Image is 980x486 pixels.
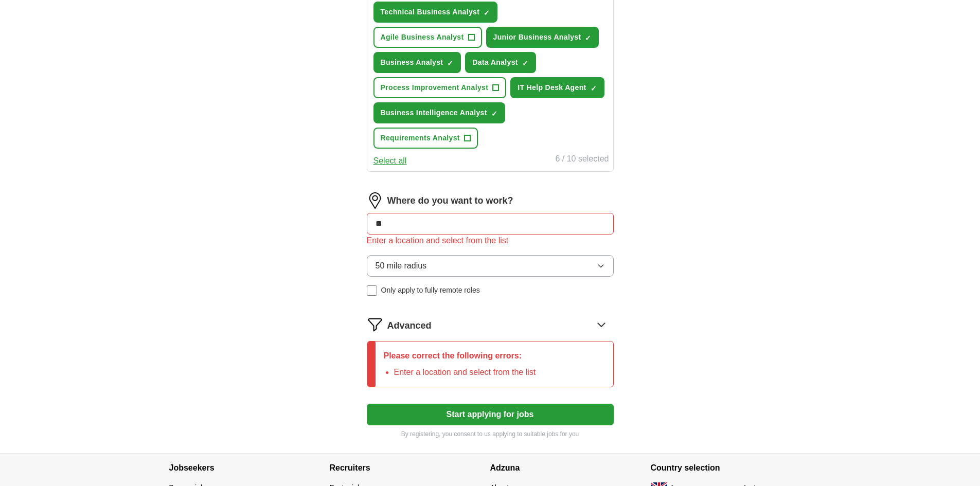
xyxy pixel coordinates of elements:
input: Only apply to fully remote roles [367,285,377,296]
button: Requirements Analyst [373,128,478,149]
span: Data Analyst [472,57,518,68]
span: ✓ [522,59,528,67]
h4: Country selection [651,454,811,482]
button: Select all [373,155,407,167]
button: Business Analyst✓ [373,52,461,73]
p: Please correct the following errors: [384,350,536,362]
span: Business Analyst [381,57,443,68]
button: IT Help Desk Agent✓ [510,77,604,98]
span: IT Help Desk Agent [518,82,586,93]
div: Enter a location and select from the list [367,235,614,247]
span: Advanced [387,319,432,333]
button: Junior Business Analyst✓ [486,27,599,48]
span: Technical Business Analyst [381,7,480,17]
img: location.png [367,192,383,209]
span: ✓ [484,9,490,17]
span: ✓ [591,84,597,93]
span: Junior Business Analyst [493,32,581,43]
button: Data Analyst✓ [465,52,536,73]
li: Enter a location and select from the list [394,366,536,379]
button: Start applying for jobs [367,404,614,425]
button: Technical Business Analyst✓ [373,2,498,23]
span: ✓ [447,59,453,67]
button: 50 mile radius [367,255,614,277]
span: Process Improvement Analyst [381,82,489,93]
img: filter [367,316,383,333]
span: Only apply to fully remote roles [381,285,480,296]
span: Agile Business Analyst [381,32,464,43]
button: Business Intelligence Analyst✓ [373,102,505,123]
span: ✓ [585,34,591,42]
span: 50 mile radius [376,260,427,272]
span: ✓ [491,110,497,118]
button: Process Improvement Analyst [373,77,507,98]
span: Requirements Analyst [381,133,460,143]
div: 6 / 10 selected [555,153,609,167]
p: By registering, you consent to us applying to suitable jobs for you [367,429,614,439]
label: Where do you want to work? [387,194,513,208]
span: Business Intelligence Analyst [381,107,487,118]
button: Agile Business Analyst [373,27,482,48]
